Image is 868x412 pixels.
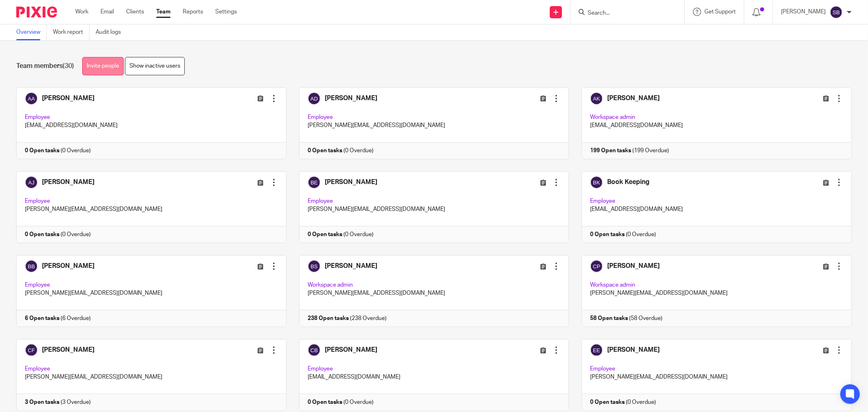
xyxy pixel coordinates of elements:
[16,24,47,40] a: Overview
[830,6,843,19] img: svg%3E
[156,8,171,16] a: Team
[126,8,144,16] a: Clients
[587,10,660,17] input: Search
[63,63,74,69] span: (30)
[82,57,124,75] a: Invite people
[101,8,114,16] a: Email
[16,62,74,70] h1: Team members
[16,7,57,18] img: Pixie
[125,57,185,75] a: Show inactive users
[215,8,237,16] a: Settings
[704,9,736,15] span: Get Support
[75,8,88,16] a: Work
[53,24,90,40] a: Work report
[183,8,203,16] a: Reports
[96,24,127,40] a: Audit logs
[781,8,826,16] p: [PERSON_NAME]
